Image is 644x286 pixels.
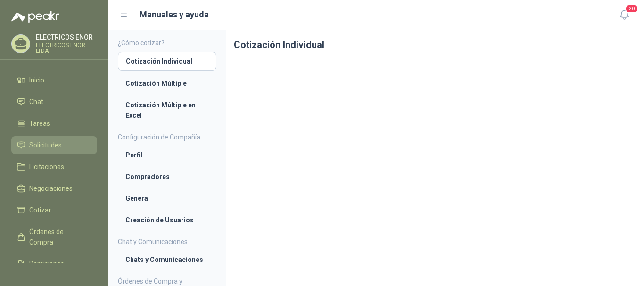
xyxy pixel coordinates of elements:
a: Chats y Comunicaciones [118,251,216,269]
span: Tareas [29,118,50,129]
a: Compradores [118,168,216,186]
li: General [125,193,209,204]
a: Cotización Individual [118,52,216,71]
a: Chat [11,93,97,111]
span: Inicio [29,75,44,85]
li: Creación de Usuarios [125,215,209,225]
li: Compradores [125,172,209,182]
li: Perfil [125,150,209,160]
a: Cotización Múltiple en Excel [118,96,216,124]
h1: Manuales y ayuda [140,8,209,21]
h1: Cotización Individual [226,30,644,60]
li: Cotización Múltiple en Excel [125,100,209,121]
span: Cotizar [29,205,51,215]
a: Solicitudes [11,136,97,154]
li: Cotización Individual [126,56,208,66]
p: ELECTRICOS ENOR [36,34,97,41]
h4: ¿Cómo cotizar? [118,38,216,48]
a: Cotización Múltiple [118,74,216,92]
a: Creación de Usuarios [118,211,216,229]
span: Chat [29,97,43,107]
li: Cotización Múltiple [125,78,209,89]
a: Cotizar [11,201,97,219]
h4: Configuración de Compañía [118,132,216,142]
a: Inicio [11,71,97,89]
span: Negociaciones [29,183,73,194]
a: Tareas [11,114,97,132]
span: Solicitudes [29,140,62,150]
a: Negociaciones [11,180,97,197]
span: 20 [625,4,638,13]
li: Chats y Comunicaciones [125,254,209,265]
a: Perfil [118,146,216,164]
a: Licitaciones [11,158,97,176]
img: Logo peakr [11,11,59,23]
span: Remisiones [29,259,64,269]
a: Órdenes de Compra [11,223,97,251]
a: Remisiones [11,255,97,273]
span: Licitaciones [29,162,64,172]
button: 20 [616,7,633,24]
h4: Chat y Comunicaciones [118,237,216,247]
a: General [118,189,216,207]
span: Órdenes de Compra [29,227,88,247]
p: ELECTRICOS ENOR LTDA [36,42,97,54]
